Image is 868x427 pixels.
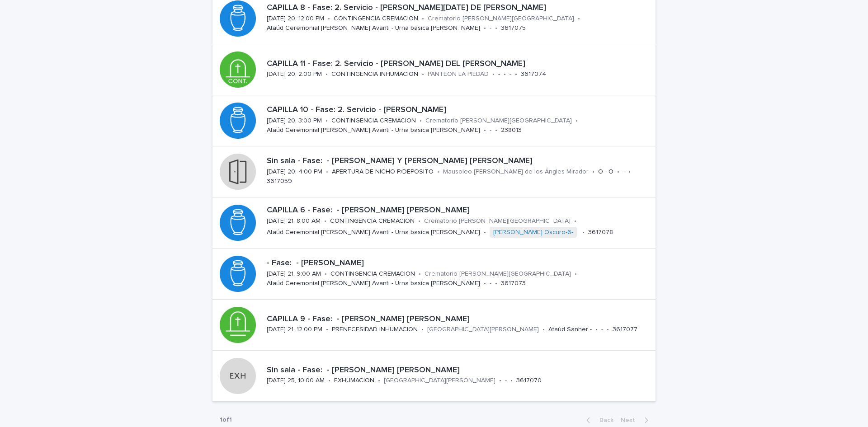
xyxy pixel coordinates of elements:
[267,314,652,324] p: CAPILLA 9 - Fase: - [PERSON_NAME] [PERSON_NAME]
[424,217,571,225] p: Crematorio [PERSON_NAME][GEOGRAPHIC_DATA]
[419,270,421,278] p: •
[324,217,326,225] p: •
[267,229,480,236] p: Ataúd Ceremonial [PERSON_NAME] Avanti - Urna basica [PERSON_NAME]
[334,15,418,23] p: CONTINGENCIA CREMACION
[510,377,513,385] p: •
[421,326,424,333] p: •
[422,70,424,78] p: •
[501,127,522,134] p: 238013
[617,168,619,176] p: •
[521,70,546,78] p: 3617074
[267,15,324,23] p: [DATE] 20, 12:00 PM
[594,417,613,423] span: Back
[330,270,415,278] p: CONTINGENCIA CREMACION
[325,270,327,278] p: •
[588,229,613,236] p: 3617078
[578,15,580,23] p: •
[267,70,322,78] p: [DATE] 20, 2:00 PM
[325,70,328,78] p: •
[267,326,322,333] p: [DATE] 21, 12:00 PM
[484,280,486,287] p: •
[484,229,486,236] p: •
[490,280,491,287] p: -
[492,70,495,78] p: •
[267,3,652,13] p: CAPILLA 8 - Fase: 2. Servicio - [PERSON_NAME][DATE] DE [PERSON_NAME]
[582,229,585,236] p: •
[325,117,328,125] p: •
[509,70,511,78] p: -
[332,168,434,176] p: APERTURA DE NICHO P/DEPOSITO
[607,326,609,333] p: •
[574,217,576,225] p: •
[267,59,652,69] p: CAPILLA 11 - Fase: 2. Servicio - [PERSON_NAME] DEL [PERSON_NAME]
[422,15,424,23] p: •
[326,168,328,176] p: •
[212,300,656,351] a: CAPILLA 9 - Fase: - [PERSON_NAME] [PERSON_NAME][DATE] 21, 12:00 PM•PRENECESIDAD INHUMACION•[GEOGR...
[212,351,656,402] a: Sin sala - Fase: - [PERSON_NAME] [PERSON_NAME][DATE] 25, 10:00 AM•EXHUMACION•[GEOGRAPHIC_DATA][PE...
[378,377,380,385] p: •
[267,217,321,225] p: [DATE] 21, 8:00 AM
[628,168,631,176] p: •
[267,105,652,115] p: CAPILLA 10 - Fase: 2. Servicio - [PERSON_NAME]
[267,366,652,375] p: Sin sala - Fase: - [PERSON_NAME] [PERSON_NAME]
[601,326,603,333] p: -
[331,117,416,125] p: CONTINGENCIA CREMACION
[495,24,497,32] p: •
[328,15,330,23] p: •
[212,249,656,300] a: - Fase: - [PERSON_NAME][DATE] 21, 9:00 AM•CONTINGENCIA CREMACION•Crematorio [PERSON_NAME][GEOGRAP...
[515,70,517,78] p: •
[212,197,656,249] a: CAPILLA 6 - Fase: - [PERSON_NAME] [PERSON_NAME][DATE] 21, 8:00 AM•CONTINGENCIA CREMACION•Cremator...
[498,70,500,78] p: -
[548,326,592,333] p: Ataúd Sanher -
[384,377,495,385] p: [GEOGRAPHIC_DATA][PERSON_NAME]
[623,168,625,176] p: -
[267,377,325,385] p: [DATE] 25, 10:00 AM
[267,168,322,176] p: [DATE] 20, 4:00 PM
[428,15,574,23] p: Crematorio [PERSON_NAME][GEOGRAPHIC_DATA]
[576,117,578,125] p: •
[493,229,573,236] a: [PERSON_NAME] Oscuro-6-
[575,270,577,278] p: •
[418,217,420,225] p: •
[501,280,526,287] p: 3617073
[428,70,489,78] p: PANTEON LA PIEDAD
[330,217,415,225] p: CONTINGENCIA CREMACION
[212,146,656,197] a: Sin sala - Fase: - [PERSON_NAME] Y [PERSON_NAME] [PERSON_NAME][DATE] 20, 4:00 PM•APERTURA DE NICH...
[484,24,486,32] p: •
[490,24,491,32] p: -
[328,377,330,385] p: •
[504,70,506,78] p: •
[267,258,652,268] p: - Fase: - [PERSON_NAME]
[495,127,497,134] p: •
[505,377,507,385] p: -
[437,168,439,176] p: •
[598,168,613,176] p: O - O
[267,280,480,287] p: Ataúd Ceremonial [PERSON_NAME] Avanti - Urna basica [PERSON_NAME]
[331,70,418,78] p: CONTINGENCIA INHUMACION
[484,127,486,134] p: •
[542,326,545,333] p: •
[595,326,598,333] p: •
[267,117,322,125] p: [DATE] 20, 3:00 PM
[425,270,571,278] p: Crematorio [PERSON_NAME][GEOGRAPHIC_DATA]
[499,377,501,385] p: •
[592,168,594,176] p: •
[267,127,480,134] p: Ataúd Ceremonial [PERSON_NAME] Avanti - Urna basica [PERSON_NAME]
[267,270,321,278] p: [DATE] 21, 9:00 AM
[212,95,656,146] a: CAPILLA 10 - Fase: 2. Servicio - [PERSON_NAME][DATE] 20, 3:00 PM•CONTINGENCIA CREMACION•Crematori...
[443,168,589,176] p: Mausoleo [PERSON_NAME] de los Ángles Mirador
[267,206,652,216] p: CAPILLA 6 - Fase: - [PERSON_NAME] [PERSON_NAME]
[495,280,497,287] p: •
[427,326,539,333] p: [GEOGRAPHIC_DATA][PERSON_NAME]
[425,117,572,125] p: Crematorio [PERSON_NAME][GEOGRAPHIC_DATA]
[212,44,656,95] a: CAPILLA 11 - Fase: 2. Servicio - [PERSON_NAME] DEL [PERSON_NAME][DATE] 20, 2:00 PM•CONTINGENCIA I...
[613,326,637,333] p: 3617077
[267,156,652,166] p: Sin sala - Fase: - [PERSON_NAME] Y [PERSON_NAME] [PERSON_NAME]
[420,117,422,125] p: •
[267,178,292,185] p: 3617059
[621,417,641,423] span: Next
[516,377,542,385] p: 3617070
[332,326,418,333] p: PRENECESIDAD INHUMACION
[579,416,617,424] button: Back
[334,377,374,385] p: EXHUMACION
